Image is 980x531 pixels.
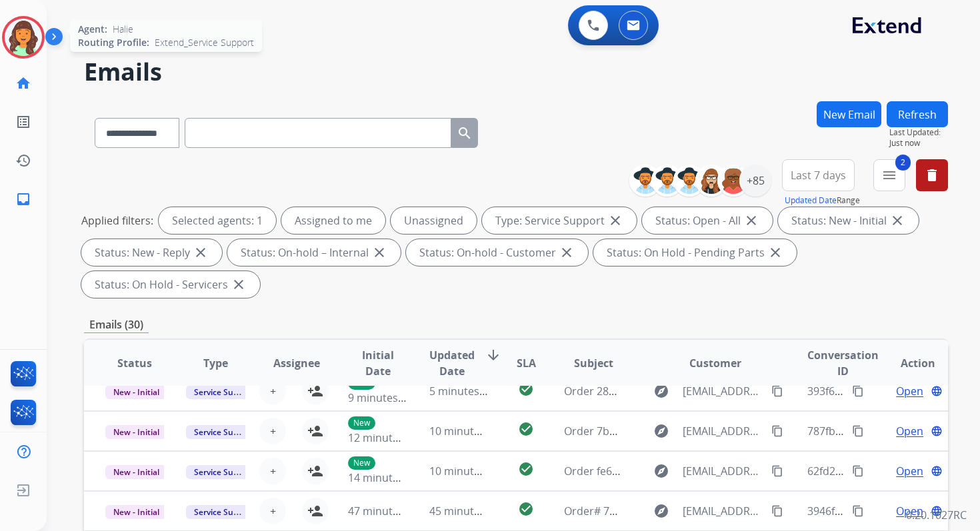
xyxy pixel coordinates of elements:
h2: Emails [84,59,948,85]
mat-icon: list_alt [15,114,31,130]
span: + [270,503,276,519]
p: New [348,456,375,470]
span: Service Support [186,425,262,439]
span: Halie [113,23,133,36]
span: Subject [574,355,613,371]
p: Emails (30) [84,316,149,333]
mat-icon: close [231,276,247,292]
span: Routing Profile: [78,36,149,49]
span: Order 2814338847 [564,384,657,398]
mat-icon: language [931,385,943,397]
span: Open [896,463,923,479]
mat-icon: content_copy [852,505,864,517]
span: SLA [517,355,536,371]
div: Status: New - Reply [81,239,222,266]
div: +85 [739,165,771,197]
mat-icon: language [931,505,943,517]
button: Refresh [887,101,948,127]
span: Updated Date [429,347,475,379]
button: + [259,458,286,484]
mat-icon: check_circle [518,501,534,517]
span: Service Support [186,385,262,399]
span: [EMAIL_ADDRESS][DOMAIN_NAME] [683,463,764,479]
span: Open [896,503,923,519]
span: Assignee [273,355,320,371]
mat-icon: check_circle [518,421,534,437]
span: [EMAIL_ADDRESS][DOMAIN_NAME] [683,423,764,439]
mat-icon: close [559,245,575,261]
span: 12 minutes ago [348,430,425,445]
span: Open [896,423,923,439]
button: Updated Date [785,195,837,206]
div: Selected agents: 1 [159,207,276,234]
div: Status: Open - All [642,207,773,234]
span: Service Support [186,505,262,519]
span: Last Updated: [889,127,948,138]
span: 10 minutes ago [429,464,507,478]
p: 0.20.1027RC [906,507,967,523]
button: + [259,418,286,444]
mat-icon: close [371,245,387,261]
span: 14 minutes ago [348,470,425,485]
button: New Email [817,101,881,127]
span: 10 minutes ago [429,424,507,438]
span: Service Support [186,465,262,479]
mat-icon: close [889,213,905,229]
button: Last 7 days [782,159,855,191]
mat-icon: explore [653,423,669,439]
mat-icon: content_copy [771,505,783,517]
span: 2 [895,155,911,171]
div: Status: On-hold - Customer [406,239,588,266]
span: New - Initial [105,425,167,439]
mat-icon: language [931,425,943,437]
mat-icon: explore [653,503,669,519]
mat-icon: home [15,75,31,91]
mat-icon: language [931,465,943,477]
mat-icon: arrow_downward [485,347,501,363]
div: Assigned to me [281,207,385,234]
mat-icon: close [767,245,783,261]
mat-icon: menu [881,167,897,183]
div: Status: On Hold - Servicers [81,271,260,298]
span: + [270,383,276,399]
mat-icon: delete [924,167,940,183]
p: New [348,416,375,430]
button: + [259,498,286,524]
span: Range [785,195,860,206]
span: Just now [889,138,948,149]
mat-icon: content_copy [852,425,864,437]
mat-icon: person_add [307,383,323,399]
span: Type [203,355,228,371]
mat-icon: person_add [307,463,323,479]
span: New - Initial [105,505,167,519]
mat-icon: close [743,213,759,229]
mat-icon: explore [653,463,669,479]
span: 47 minutes ago [348,504,425,518]
span: Last 7 days [791,173,846,178]
span: Conversation ID [807,347,879,379]
mat-icon: content_copy [852,385,864,397]
mat-icon: check_circle [518,461,534,477]
img: avatar [5,19,42,56]
span: 9 minutes ago [348,390,419,405]
mat-icon: history [15,153,31,169]
span: 5 minutes ago [429,384,501,398]
div: Status: New - Initial [778,207,919,234]
div: Status: On Hold - Pending Parts [593,239,797,266]
span: + [270,463,276,479]
th: Action [867,340,948,386]
span: Customer [689,355,741,371]
mat-icon: person_add [307,423,323,439]
mat-icon: check_circle [518,381,534,397]
mat-icon: content_copy [771,385,783,397]
span: Extend_Service Support [155,36,254,49]
div: Status: On-hold – Internal [227,239,401,266]
span: Agent: [78,23,107,36]
mat-icon: close [607,213,623,229]
span: [EMAIL_ADDRESS][DOMAIN_NAME] [683,503,764,519]
div: Unassigned [391,207,477,234]
mat-icon: content_copy [852,465,864,477]
mat-icon: explore [653,383,669,399]
p: Applied filters: [81,213,153,229]
button: + [259,378,286,404]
